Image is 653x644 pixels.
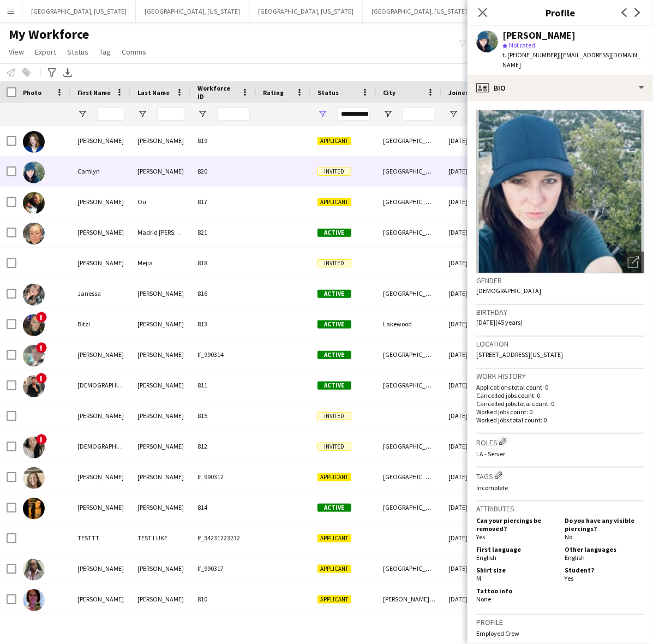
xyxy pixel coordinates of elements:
[131,248,191,278] div: Mejia
[131,156,191,186] div: [PERSON_NAME]
[565,566,644,574] h5: Student?
[376,462,442,492] div: [GEOGRAPHIC_DATA]
[71,217,131,247] div: [PERSON_NAME]
[71,278,131,308] div: Janessa
[376,278,442,308] div: [GEOGRAPHIC_DATA]
[23,559,45,581] img: Carol Mauldin
[23,375,45,397] img: Jesus Tamayo
[476,416,644,424] p: Worked jobs total count: 0
[136,1,249,22] button: [GEOGRAPHIC_DATA], [US_STATE]
[191,553,256,583] div: lf_990317
[131,278,191,308] div: [PERSON_NAME]
[131,553,191,583] div: [PERSON_NAME]
[476,287,541,295] span: [DEMOGRAPHIC_DATA]
[476,504,644,514] h3: Attributes
[476,574,481,582] span: M
[191,401,256,431] div: 815
[23,192,45,214] img: Davis Ou
[95,45,115,59] a: Tag
[317,259,351,267] span: Invited
[476,484,644,492] p: Incomplete
[317,504,351,512] span: Active
[67,47,88,57] span: Status
[77,88,111,97] span: First Name
[23,162,45,183] img: Camlyn Bowen
[191,278,256,308] div: 816
[9,47,24,57] span: View
[131,309,191,339] div: [PERSON_NAME]
[71,187,131,217] div: [PERSON_NAME]
[45,66,58,79] app-action-btn: Advanced filters
[383,88,396,97] span: City
[23,314,45,336] img: Bitzi Fansler
[97,108,124,121] input: First Name Filter Input
[476,339,644,349] h3: Location
[476,553,496,562] span: English
[71,431,131,461] div: [DEMOGRAPHIC_DATA] [PERSON_NAME]
[403,108,435,121] input: City Filter Input
[622,252,644,273] div: Open photos pop-in
[191,187,256,217] div: 817
[131,584,191,614] div: [PERSON_NAME]
[565,533,572,541] span: No
[131,492,191,522] div: [PERSON_NAME]
[137,109,147,119] button: Open Filter Menu
[197,109,207,119] button: Open Filter Menu
[565,553,585,562] span: English
[122,47,146,57] span: Comms
[476,110,644,273] img: Crew avatar or photo
[468,75,653,101] div: Bio
[191,370,256,400] div: 811
[442,309,507,339] div: [DATE]
[36,373,47,384] span: !
[476,595,491,603] span: None
[191,339,256,369] div: lf_990314
[565,516,644,533] h5: Do you have any visible piercings?
[9,26,89,43] span: My Workforce
[317,534,351,542] span: Applicant
[191,309,256,339] div: 813
[117,45,151,59] a: Comms
[476,318,523,326] span: [DATE] (45 years)
[31,45,61,59] a: Export
[23,223,45,245] img: Erika Madrid de Cruz
[376,339,442,369] div: [GEOGRAPHIC_DATA]
[191,431,256,461] div: 812
[23,284,45,306] img: Janessa Revelez
[476,545,556,553] h5: First language
[317,229,351,237] span: Active
[476,587,556,595] h5: Tattoo info
[442,553,507,583] div: [DATE]
[36,312,47,323] span: !
[376,217,442,247] div: [GEOGRAPHIC_DATA]
[376,126,442,156] div: [GEOGRAPHIC_DATA]
[476,566,556,574] h5: Shirt size
[476,450,505,458] span: LA - Server
[77,109,87,119] button: Open Filter Menu
[376,553,442,583] div: [GEOGRAPHIC_DATA]
[23,589,45,611] img: Cynthia Pattison
[4,45,28,59] a: View
[71,339,131,369] div: [PERSON_NAME]
[317,565,351,573] span: Applicant
[131,126,191,156] div: [PERSON_NAME]
[317,412,351,420] span: Invited
[23,345,45,367] img: Cameron Finn
[476,617,644,627] h3: Profile
[476,350,563,359] span: [STREET_ADDRESS][US_STATE]
[442,462,507,492] div: [DATE]
[263,88,284,97] span: Rating
[476,399,644,408] p: Cancelled jobs total count: 0
[71,248,131,278] div: [PERSON_NAME]
[383,109,393,119] button: Open Filter Menu
[131,462,191,492] div: [PERSON_NAME]
[442,278,507,308] div: [DATE]
[191,217,256,247] div: 821
[442,492,507,522] div: [DATE]
[442,156,507,186] div: [DATE]
[71,309,131,339] div: Bitzi
[317,443,351,451] span: Invited
[191,248,256,278] div: 818
[317,168,351,176] span: Invited
[317,290,351,298] span: Active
